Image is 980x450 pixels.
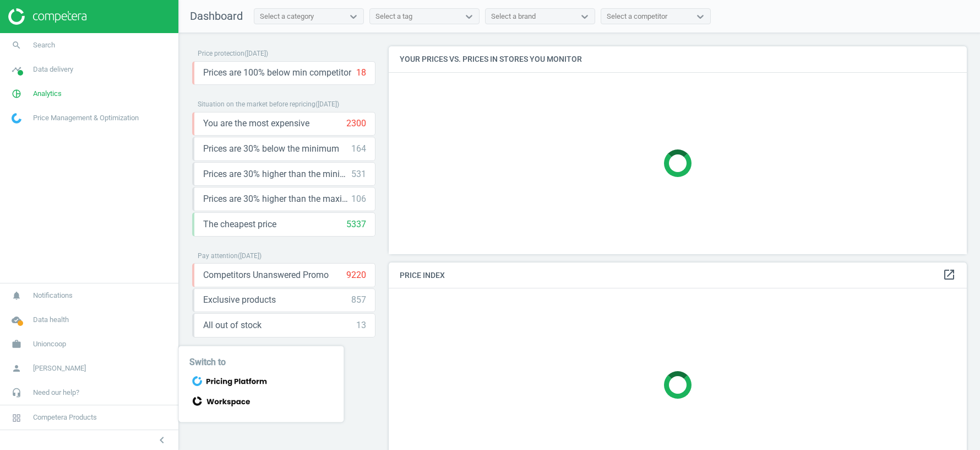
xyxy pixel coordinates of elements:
[6,285,27,306] i: notifications
[351,193,366,205] div: 106
[238,252,262,260] span: ( [DATE] )
[33,40,55,50] span: Search
[33,89,62,99] span: Analytics
[198,50,244,57] span: Price protection
[346,269,366,281] div: 9220
[346,117,366,130] div: 2300
[6,334,27,355] i: work
[203,269,329,281] span: Competitors Unanswered Promo
[203,67,351,79] span: Prices are 100% below min competitor
[607,12,667,22] div: Select a competitor
[33,291,73,301] span: Notifications
[33,413,97,422] span: Competera Products
[8,8,86,25] img: ajHJNr6hYgQAAAAASUVORK5CYII=
[33,113,139,123] span: Price Management & Optimization
[198,100,315,108] span: Situation on the market before repricing
[6,59,27,80] i: timeline
[12,113,21,124] img: wGWNvw8QSZomAAAAABJRU5ErkJggg==
[351,294,366,306] div: 857
[6,358,27,379] i: person
[943,268,956,282] a: open_in_new
[6,83,27,104] i: pie_chart_outlined
[203,193,351,205] span: Prices are 30% higher than the maximal
[375,12,412,22] div: Select a tag
[351,168,366,180] div: 531
[315,100,339,108] span: ( [DATE] )
[33,339,66,349] span: Unioncoop
[203,319,262,331] span: All out of stock
[260,12,314,22] div: Select a category
[356,319,366,331] div: 13
[33,388,79,398] span: Need our help?
[6,35,27,56] i: search
[203,218,276,231] span: The cheapest price
[389,262,967,288] h4: Price Index
[203,143,339,155] span: Prices are 30% below the minimum
[203,168,351,180] span: Prices are 30% higher than the minimum
[190,9,243,23] span: Dashboard
[389,46,967,72] h4: Your prices vs. prices in stores you monitor
[943,268,956,281] i: open_in_new
[198,252,238,260] span: Pay attention
[244,50,268,57] span: ( [DATE] )
[346,218,366,231] div: 5337
[6,382,27,403] i: headset_mic
[189,357,333,368] h5: Switch to
[33,315,69,325] span: Data health
[33,65,73,74] span: Data delivery
[155,433,168,447] i: chevron_left
[33,363,86,373] span: [PERSON_NAME]
[203,117,309,130] span: You are the most expensive
[491,12,536,22] div: Select a brand
[351,143,366,155] div: 164
[148,433,176,447] button: chevron_left
[356,67,366,79] div: 18
[203,294,276,306] span: Exclusive products
[6,309,27,330] i: cloud_done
